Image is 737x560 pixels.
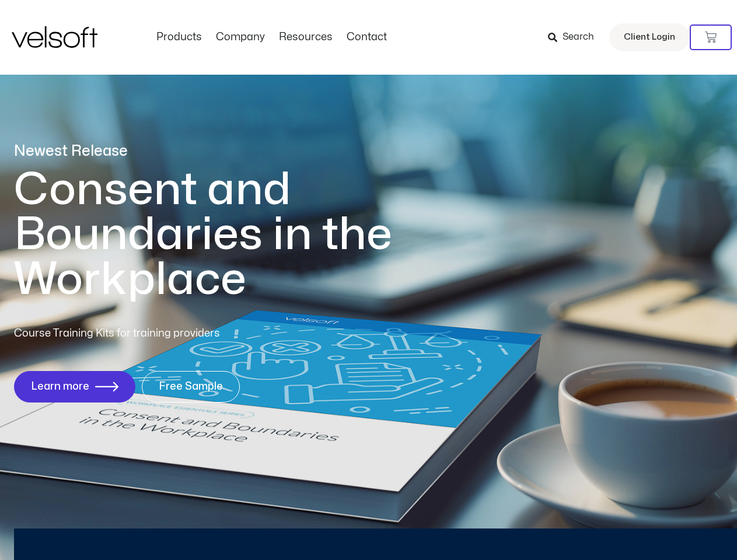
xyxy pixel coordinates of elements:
[624,30,675,45] span: Client Login
[563,30,594,45] span: Search
[209,31,272,44] a: CompanyMenu Toggle
[609,23,690,51] a: Client Login
[149,31,209,44] a: ProductsMenu Toggle
[31,381,89,393] span: Learn more
[14,141,440,162] p: Newest Release
[272,31,340,44] a: ResourcesMenu Toggle
[14,167,440,302] h1: Consent and Boundaries in the Workplace
[340,31,394,44] a: ContactMenu Toggle
[14,325,305,342] p: Course Training Kits for training providers
[14,371,135,402] a: Learn more
[142,371,240,402] a: Free Sample
[149,31,394,44] nav: Menu
[548,27,602,47] a: Search
[159,381,223,393] span: Free Sample
[12,26,97,48] img: Velsoft Training Materials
